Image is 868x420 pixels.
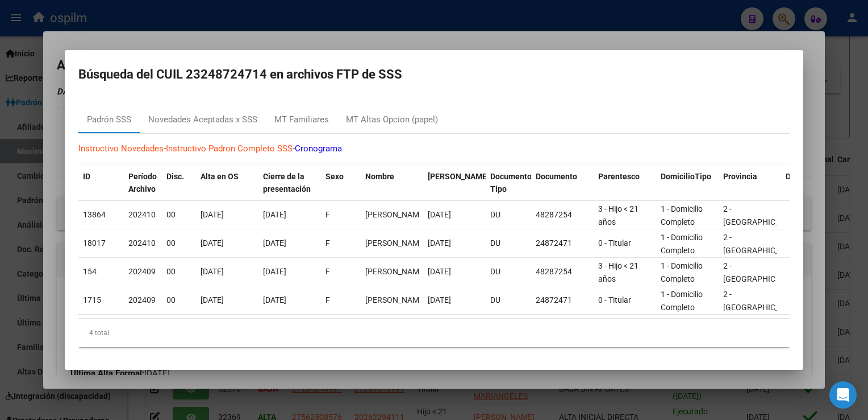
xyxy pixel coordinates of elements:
[661,172,711,181] span: DomicilioTipo
[263,295,286,304] span: [DATE]
[365,238,426,248] span: PINTO MARIA ALEJANDRA
[536,265,589,278] div: 48287254
[196,164,258,202] datatable-header-cell: Alta en OS
[78,143,164,154] a: Instructivo Novedades
[486,164,531,202] datatable-header-cell: Documento Tipo
[263,267,286,276] span: [DATE]
[166,237,191,250] div: 00
[263,172,311,194] span: Cierre de la presentación
[829,381,857,409] div: Open Intercom Messenger
[490,294,527,307] div: DU
[536,208,589,221] div: 48287254
[83,210,106,219] span: 13864
[83,238,106,248] span: 18017
[661,204,703,227] span: 1 - Domicilio Completo
[166,208,191,221] div: 00
[656,164,719,202] datatable-header-cell: DomicilioTipo
[201,295,224,304] span: [DATE]
[263,210,286,219] span: [DATE]
[719,164,781,202] datatable-header-cell: Provincia
[490,208,527,221] div: DU
[536,294,589,307] div: 24872471
[325,210,330,219] span: F
[346,113,438,126] div: MT Altas Opcion (papel)
[201,172,239,181] span: Alta en OS
[295,143,342,154] a: Cronograma
[661,261,703,283] span: 1 - Domicilio Completo
[148,113,257,126] div: Novedades Aceptadas x SSS
[428,295,451,304] span: [DATE]
[365,172,394,181] span: Nombre
[598,172,640,181] span: Parentesco
[128,172,157,194] span: Período Archivo
[536,172,577,181] span: Documento
[781,164,844,202] datatable-header-cell: Departamento
[78,164,124,202] datatable-header-cell: ID
[490,237,527,250] div: DU
[598,204,639,227] span: 3 - Hijo < 21 años
[723,172,757,181] span: Provincia
[786,172,838,181] span: Departamento
[128,210,156,219] span: 202410
[325,238,330,248] span: F
[325,295,330,304] span: F
[365,267,426,276] span: GOMEZ NICOLE ORIANA
[428,238,451,248] span: [DATE]
[78,142,790,155] p: - -
[325,267,330,276] span: F
[598,295,631,304] span: 0 - Titular
[531,164,594,202] datatable-header-cell: Documento
[661,233,703,255] span: 1 - Domicilio Completo
[166,265,191,278] div: 00
[128,238,156,248] span: 202410
[87,113,131,126] div: Padrón SSS
[78,319,790,347] div: 4 total
[162,164,196,202] datatable-header-cell: Disc.
[428,172,491,181] span: [PERSON_NAME].
[83,172,90,181] span: ID
[428,267,451,276] span: [DATE]
[325,172,344,181] span: Sexo
[490,265,527,278] div: DU
[258,164,321,202] datatable-header-cell: Cierre de la presentación
[428,210,451,219] span: [DATE]
[723,261,800,283] span: 2 - [GEOGRAPHIC_DATA]
[128,267,156,276] span: 202409
[594,164,656,202] datatable-header-cell: Parentesco
[490,172,532,194] span: Documento Tipo
[124,164,162,202] datatable-header-cell: Período Archivo
[263,238,286,248] span: [DATE]
[423,164,486,202] datatable-header-cell: Fecha Nac.
[723,290,800,312] span: 2 - [GEOGRAPHIC_DATA]
[78,64,790,85] h2: Búsqueda del CUIL 23248724714 en archivos FTP de SSS
[365,295,426,304] span: PINTO MARIA ALEJANDRA
[83,295,101,304] span: 1715
[723,204,800,227] span: 2 - [GEOGRAPHIC_DATA]
[166,294,191,307] div: 00
[361,164,423,202] datatable-header-cell: Nombre
[166,172,184,181] span: Disc.
[166,143,293,154] a: Instructivo Padron Completo SSS
[723,233,800,255] span: 2 - [GEOGRAPHIC_DATA]
[201,210,224,219] span: [DATE]
[321,164,361,202] datatable-header-cell: Sexo
[536,237,589,250] div: 24872471
[661,290,703,312] span: 1 - Domicilio Completo
[201,238,224,248] span: [DATE]
[598,261,639,283] span: 3 - Hijo < 21 años
[365,210,426,219] span: GOMEZ NICOLE ORIANA
[274,113,329,126] div: MT Familiares
[598,238,631,248] span: 0 - Titular
[128,295,156,304] span: 202409
[201,267,224,276] span: [DATE]
[83,267,97,276] span: 154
